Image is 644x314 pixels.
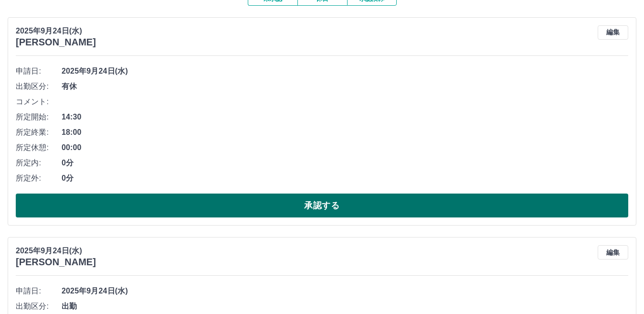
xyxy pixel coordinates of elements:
[598,245,628,260] button: 編集
[16,37,96,48] h3: [PERSON_NAME]
[62,285,628,297] span: 2025年9月24日(水)
[16,285,62,297] span: 申請日:
[62,81,628,92] span: 有休
[16,194,628,217] button: 承認する
[16,142,62,153] span: 所定休憩:
[62,173,628,184] span: 0分
[62,65,628,77] span: 2025年9月24日(水)
[62,142,628,153] span: 00:00
[598,25,628,40] button: 編集
[16,257,96,268] h3: [PERSON_NAME]
[16,111,62,123] span: 所定開始:
[16,65,62,77] span: 申請日:
[16,127,62,138] span: 所定終業:
[16,173,62,184] span: 所定外:
[62,301,628,312] span: 出勤
[62,157,628,169] span: 0分
[16,157,62,169] span: 所定内:
[16,301,62,312] span: 出勤区分:
[16,25,96,37] p: 2025年9月24日(水)
[16,245,96,257] p: 2025年9月24日(水)
[16,96,62,108] span: コメント:
[62,111,628,123] span: 14:30
[16,81,62,92] span: 出勤区分:
[62,127,628,138] span: 18:00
